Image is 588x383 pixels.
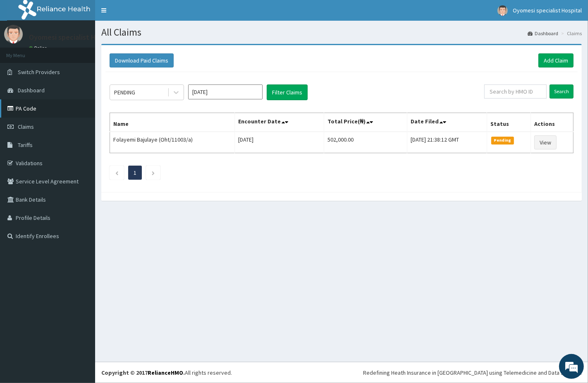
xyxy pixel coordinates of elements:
span: Switch Providers [18,68,60,76]
img: d_794563401_company_1708531726252_794563401 [15,41,33,62]
textarea: Type your message and hit 'Enter' [4,226,158,255]
th: Date Filed [407,113,487,132]
span: Claims [18,123,34,130]
input: Select Month and Year [188,84,263,99]
span: We're online! [48,104,114,188]
td: 502,000.00 [324,132,407,153]
th: Status [487,113,531,132]
a: Add Claim [538,53,574,67]
span: Tariffs [18,141,33,149]
td: [DATE] 21:38:12 GMT [407,132,487,153]
div: Redefining Heath Insurance in [GEOGRAPHIC_DATA] using Telemedicine and Data Science! [363,369,582,377]
img: User Image [497,5,508,16]
a: Online [29,45,49,51]
td: [DATE] [234,132,324,153]
p: Oyomesi specialist Hospital [29,34,118,41]
td: Folayemi Bajulaye (Oht/11003/a) [110,132,235,153]
a: Previous page [115,169,119,176]
span: Pending [491,137,514,144]
a: View [534,135,557,149]
h1: All Claims [101,27,582,38]
button: Download Paid Claims [110,53,174,67]
a: RelianceHMO [148,369,183,376]
input: Search [550,84,574,99]
div: Minimize live chat window [136,4,155,24]
span: Dashboard [18,87,45,94]
button: Filter Claims [267,84,308,100]
footer: All rights reserved. [95,362,588,383]
th: Encounter Date [234,113,324,132]
a: Next page [151,169,155,176]
li: Claims [559,30,582,37]
div: PENDING [114,88,135,96]
a: Dashboard [528,30,558,37]
input: Search by HMO ID [484,84,547,99]
th: Total Price(₦) [324,113,407,132]
a: Page 1 is your current page [134,169,136,176]
strong: Copyright © 2017 . [101,369,185,376]
img: User Image [4,25,23,43]
div: Chat with us now [43,46,139,57]
th: Name [110,113,235,132]
th: Actions [531,113,574,132]
span: Oyomesi specialist Hospital [513,7,582,14]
